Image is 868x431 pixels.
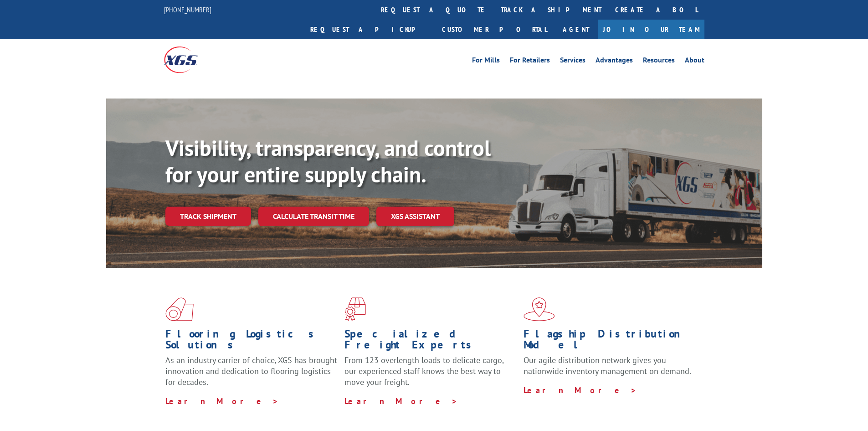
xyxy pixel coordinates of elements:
img: xgs-icon-total-supply-chain-intelligence-red [165,297,194,321]
a: XGS ASSISTANT [376,207,454,226]
h1: Flooring Logistics Solutions [165,328,338,355]
a: Services [560,57,586,67]
a: For Mills [472,57,500,67]
span: Our agile distribution network gives you nationwide inventory management on demand. [524,355,691,376]
span: As an industry carrier of choice, XGS has brought innovation and dedication to flooring logistics... [165,355,337,387]
img: xgs-icon-flagship-distribution-model-red [524,297,555,321]
a: About [685,57,704,67]
a: Agent [554,20,598,39]
a: Learn More > [165,396,279,406]
a: Track shipment [165,207,251,226]
a: Learn More > [524,385,637,395]
h1: Flagship Distribution Model [524,328,696,355]
a: For Retailers [510,57,550,67]
a: Calculate transit time [258,207,369,226]
a: Join Our Team [598,20,704,39]
p: From 123 overlength loads to delicate cargo, our experienced staff knows the best way to move you... [344,355,517,395]
a: Learn More > [344,396,458,406]
h1: Specialized Freight Experts [344,328,517,355]
a: Advantages [596,57,633,67]
a: Customer Portal [435,20,554,39]
img: xgs-icon-focused-on-flooring-red [344,297,366,321]
b: Visibility, transparency, and control for your entire supply chain. [165,134,491,188]
a: Resources [643,57,675,67]
a: Request a pickup [303,20,435,39]
a: [PHONE_NUMBER] [164,5,211,14]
